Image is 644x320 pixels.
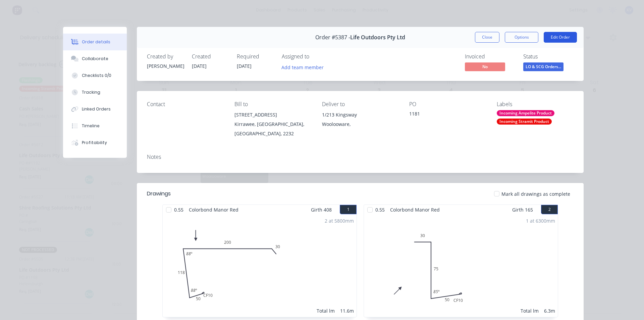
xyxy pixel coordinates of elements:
[544,32,577,43] button: Edit Order
[325,217,354,224] div: 2 at 5800mm
[237,53,274,60] div: Required
[497,101,574,107] div: Labels
[82,123,100,129] div: Timeline
[192,53,229,60] div: Created
[512,205,533,215] span: Girth 165
[322,120,399,129] div: Woolooware,
[234,120,311,138] div: Kirrawee, [GEOGRAPHIC_DATA], [GEOGRAPHIC_DATA], 2232
[340,205,357,214] button: 1
[171,205,186,215] span: 0.55
[63,101,127,118] button: Linked Orders
[544,307,555,314] div: 6.3m
[523,62,563,71] span: LO & SCG Orders...
[147,154,574,160] div: Notes
[82,140,107,146] div: Profitability
[63,67,127,84] button: Checklists 0/0
[322,110,399,120] div: 1/213 Kingsway
[63,118,127,134] button: Timeline
[186,205,241,215] span: Colorbond Manor Red
[278,62,327,72] button: Add team member
[234,110,311,120] div: [STREET_ADDRESS]
[387,205,442,215] span: Colorbond Manor Red
[234,101,311,107] div: Bill to
[82,39,110,45] div: Order details
[147,62,184,70] div: [PERSON_NAME]
[322,101,399,107] div: Deliver to
[373,205,387,215] span: 0.55
[63,134,127,151] button: Profitability
[82,73,111,79] div: Checklists 0/0
[147,190,171,198] div: Drawings
[311,205,332,215] span: Girth 408
[315,34,350,41] span: Order #5387 -
[237,63,252,69] span: [DATE]
[147,101,224,107] div: Contact
[523,53,574,60] div: Status
[82,106,111,112] div: Linked Orders
[63,84,127,101] button: Tracking
[282,53,349,60] div: Assigned to
[497,110,554,116] div: Incoming Ampelite Product
[163,215,357,317] div: 0CF10501182003088º88º2 at 5800mmTotal lm11.6m
[317,307,335,314] div: Total lm
[322,110,399,132] div: 1/213 KingswayWoolooware,
[505,32,538,43] button: Options
[521,307,539,314] div: Total lm
[523,62,563,73] button: LO & SCG Orders...
[497,119,552,125] div: Incoming Stramit Product
[63,50,127,67] button: Collaborate
[147,53,184,60] div: Created by
[234,110,311,138] div: [STREET_ADDRESS]Kirrawee, [GEOGRAPHIC_DATA], [GEOGRAPHIC_DATA], 2232
[526,217,555,224] div: 1 at 6300mm
[409,101,486,107] div: PO
[475,32,499,43] button: Close
[340,307,354,314] div: 11.6m
[541,205,558,214] button: 2
[409,110,486,120] div: 1181
[501,190,570,197] span: Mark all drawings as complete
[63,34,127,50] button: Order details
[82,56,108,62] div: Collaborate
[82,89,100,95] div: Tracking
[192,63,207,69] span: [DATE]
[465,62,505,71] span: No
[350,34,405,41] span: Life Outdoors Pty Ltd
[364,215,558,317] div: 03075CF105085º1 at 6300mmTotal lm6.3m
[282,62,327,72] button: Add team member
[465,53,515,60] div: Invoiced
